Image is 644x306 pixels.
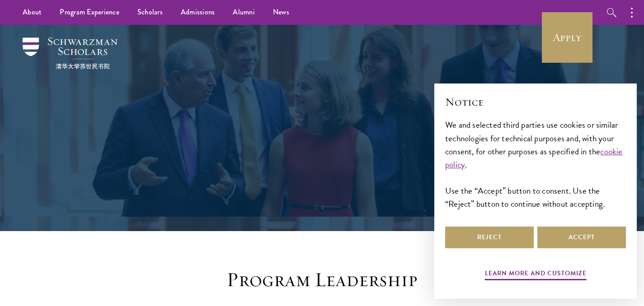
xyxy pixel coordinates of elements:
img: Schwarzman Scholars [23,37,118,69]
button: Reject [445,227,534,248]
h2: Notice [445,94,626,110]
button: Learn more and customize [485,268,587,282]
a: Apply [542,12,592,63]
a: cookie policy [445,145,623,171]
h3: Program Leadership [182,267,462,292]
div: We and selected third parties use cookies or similar technologies for technical purposes and, wit... [445,118,626,210]
button: Accept [537,227,626,248]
